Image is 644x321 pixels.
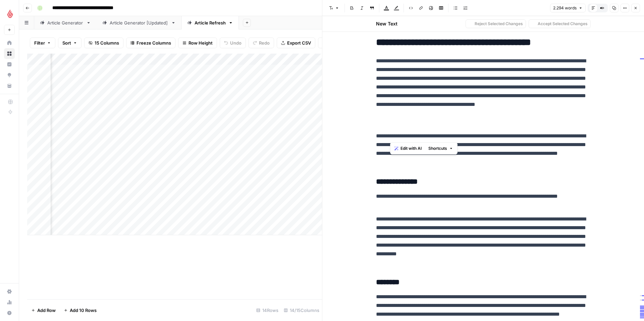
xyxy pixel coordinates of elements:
span: Add Row [37,307,56,314]
span: Redo [259,40,270,46]
a: Article Generator [34,16,97,29]
span: Export CSV [287,40,311,46]
span: 15 Columns [95,40,119,46]
a: Insights [4,59,15,70]
span: Reject Selected Changes [475,21,523,27]
a: Home [4,38,15,48]
span: Edit with AI [400,145,422,151]
a: Usage [4,297,15,308]
button: Row Height [178,38,217,48]
span: Sort [62,40,71,46]
a: Settings [4,286,15,297]
button: Help + Support [4,308,15,318]
a: Article Refresh [181,16,239,29]
div: 14/15 Columns [281,305,322,316]
button: Add Row [27,305,60,316]
span: Add 10 Rows [70,307,97,314]
span: Row Height [189,40,213,46]
a: Your Data [4,80,15,91]
img: Lightspeed Logo [4,8,16,20]
a: Browse [4,48,15,59]
button: Freeze Columns [126,38,175,48]
a: Opportunities [4,70,15,80]
span: Freeze Columns [137,40,171,46]
span: Undo [230,40,241,46]
div: Article Refresh [195,19,226,26]
button: Filter [30,38,55,48]
span: 2.294 words [553,5,577,11]
div: Article Generator [Updated] [110,19,168,26]
button: Reject Selected Changes [466,19,526,28]
button: Edit with AI [392,144,424,153]
button: Shortcuts [426,144,456,153]
span: Accept Selected Changes [538,21,588,27]
span: Shortcuts [428,145,447,151]
button: Redo [249,38,274,48]
button: Workspace: Lightspeed [4,5,15,22]
div: Article Generator [47,19,84,26]
a: Article Generator [Updated] [97,16,181,29]
span: Filter [34,40,45,46]
div: 14 Rows [254,305,281,316]
button: Sort [58,38,82,48]
button: Add 10 Rows [60,305,101,316]
h2: New Text [376,20,397,27]
button: 2.294 words [550,4,586,12]
button: Export CSV [277,38,315,48]
button: Accept Selected Changes [529,19,591,28]
button: 15 Columns [84,38,123,48]
button: Undo [220,38,246,48]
